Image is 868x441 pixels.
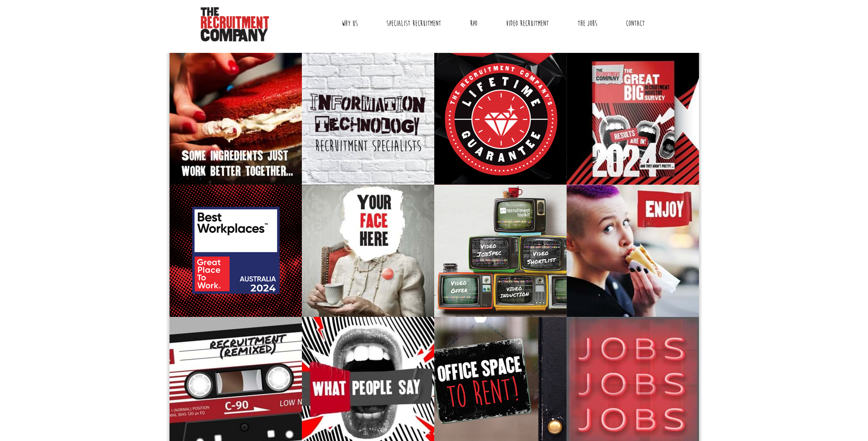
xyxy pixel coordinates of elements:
[335,13,364,34] a: Why Us
[571,13,603,34] a: The Jobs
[380,13,447,34] a: Specialist Recruitment
[464,13,484,34] a: RPO
[500,13,555,34] a: Video Recruitment
[201,7,269,41] img: The Recruitment Company
[620,13,651,34] a: Contact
